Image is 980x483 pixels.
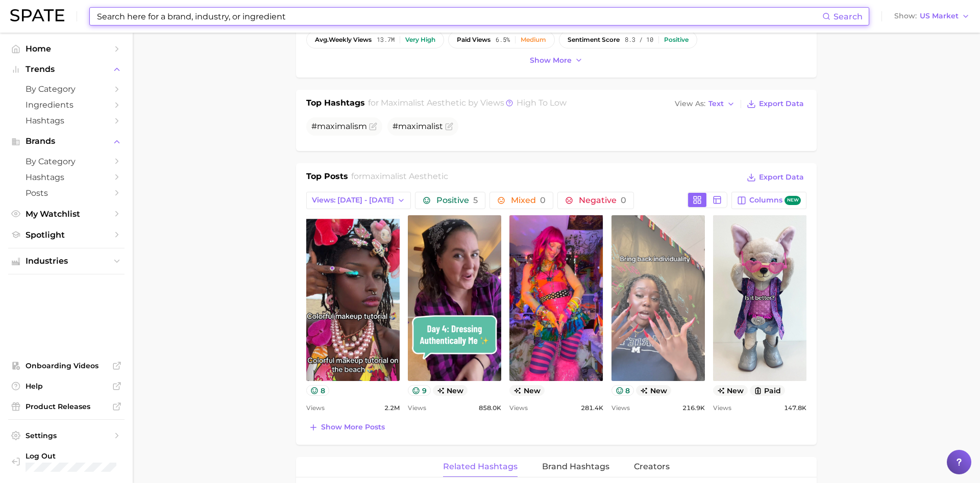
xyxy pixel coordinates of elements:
[26,361,107,370] span: Onboarding Videos
[8,448,125,475] a: Log out. Currently logged in with e-mail m-usarzewicz@aiibeauty.com.
[785,196,801,206] span: new
[672,97,738,111] button: View AsText
[479,402,501,414] span: 858.0k
[713,385,748,396] span: new
[311,121,367,131] span: #maximalism
[579,196,626,205] span: Negative
[312,196,394,205] span: Views: [DATE] - [DATE]
[26,172,107,182] span: Hashtags
[26,137,107,146] span: Brands
[664,36,689,43] div: Positive
[527,54,585,67] button: Show more
[8,185,125,201] a: Posts
[445,122,453,131] button: Flag as miscategorized or irrelevant
[433,385,468,396] span: new
[8,62,125,77] button: Trends
[8,97,125,113] a: Ingredients
[315,36,372,43] span: weekly views
[26,100,107,110] span: Ingredients
[26,116,107,125] span: Hashtags
[611,402,630,414] span: Views
[892,10,972,23] button: ShowUS Market
[894,13,917,19] span: Show
[26,84,107,94] span: by Category
[398,121,443,131] span: maximalist
[381,98,466,108] span: maximalist aesthetic
[559,31,697,48] button: sentiment score8.3 / 10Positive
[362,171,448,181] span: maximalist aesthetic
[315,36,329,43] abbr: average
[8,169,125,185] a: Hashtags
[8,41,125,57] a: Home
[306,31,444,48] button: avg.weekly views13.7mVery high
[759,99,804,108] span: Export Data
[708,101,724,107] span: Text
[511,196,546,205] span: Mixed
[10,9,64,21] img: SPATE
[384,402,400,414] span: 2.2m
[759,173,804,182] span: Export Data
[517,98,567,108] span: high to low
[8,206,125,222] a: My Watchlist
[8,154,125,169] a: by Category
[530,56,572,65] span: Show more
[306,170,348,186] h1: Top Posts
[509,385,545,396] span: new
[8,113,125,129] a: Hashtags
[636,385,671,396] span: new
[26,431,107,440] span: Settings
[8,134,125,149] button: Brands
[457,36,491,43] span: paid views
[625,36,653,43] span: 8.3 / 10
[306,192,411,209] button: Views: [DATE] - [DATE]
[26,451,132,461] span: Log Out
[731,192,806,209] button: Columnsnew
[306,402,325,414] span: Views
[26,188,107,198] span: Posts
[26,44,107,54] span: Home
[611,385,634,396] button: 8
[26,230,107,240] span: Spotlight
[521,36,546,43] div: Medium
[408,402,426,414] span: Views
[621,195,626,205] span: 0
[750,385,785,396] button: paid
[8,378,125,394] a: Help
[26,157,107,166] span: by Category
[920,13,959,19] span: US Market
[405,36,435,43] div: Very high
[744,170,806,185] button: Export Data
[8,358,125,373] a: Onboarding Videos
[581,402,603,414] span: 281.4k
[321,423,385,431] span: Show more posts
[8,81,125,97] a: by Category
[26,402,107,411] span: Product Releases
[8,227,125,243] a: Spotlight
[351,170,448,186] h2: for
[784,402,806,414] span: 147.8k
[306,97,365,111] h1: Top Hashtags
[675,101,705,107] span: View As
[26,65,107,74] span: Trends
[443,462,518,471] span: Related Hashtags
[368,97,567,111] h2: for by Views
[568,36,620,43] span: sentiment score
[473,195,478,205] span: 5
[393,121,443,131] span: #
[540,195,546,205] span: 0
[8,428,125,443] a: Settings
[96,8,822,25] input: Search here for a brand, industry, or ingredient
[713,402,731,414] span: Views
[369,122,377,131] button: Flag as miscategorized or irrelevant
[744,97,806,111] button: Export Data
[749,196,801,206] span: Columns
[682,402,705,414] span: 216.9k
[26,209,107,219] span: My Watchlist
[542,462,609,471] span: Brand Hashtags
[8,399,125,414] a: Product Releases
[26,257,107,266] span: Industries
[377,36,395,43] span: 13.7m
[8,253,125,269] button: Industries
[306,420,387,435] button: Show more posts
[306,385,329,396] button: 8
